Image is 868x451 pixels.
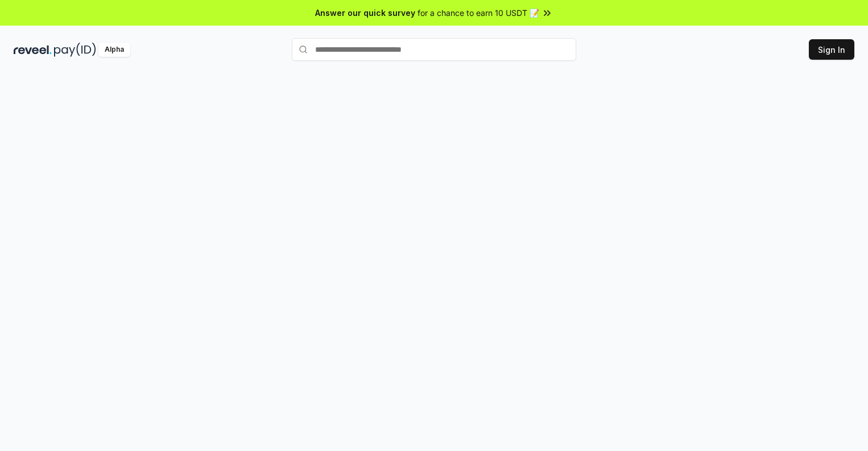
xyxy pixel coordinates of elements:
[418,7,539,19] span: for a chance to earn 10 USDT 📝
[809,39,854,60] button: Sign In
[315,7,415,19] span: Answer our quick survey
[14,43,52,57] img: reveel_dark
[54,43,96,57] img: pay_id
[98,43,130,57] div: Alpha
